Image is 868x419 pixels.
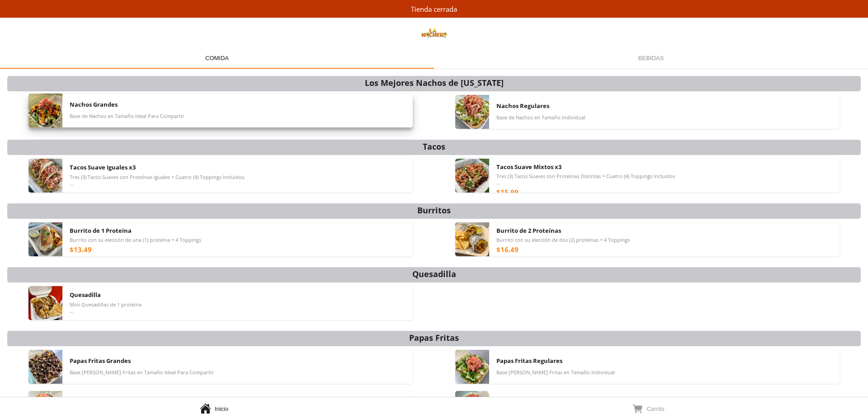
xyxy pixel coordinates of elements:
div: Burritos [417,204,451,216]
span: Base [PERSON_NAME] Fritas en Tamaño Individual [496,369,615,376]
div: Quesadilla [412,268,456,280]
span: Tres (3) Tacos Suaves con Proteínas Iguales + Cuatro (4) Toppings Incluidos. *Toppings Serán Igua... [70,174,245,187]
span: Base [PERSON_NAME] Fritas en Tamaño Ideal Para Compartir [70,369,214,376]
span: Burrito de 1 Proteina [70,226,132,235]
span: Nachos Grandes [70,100,118,108]
div: Tacos [423,141,445,152]
span: Papas Fritas Grandes [70,357,131,365]
span: Tres (3) Tacos Suaves con Proteínas Distintas + Cuatro (4) Toppings Incluidos *Toppings Serán Igu... [496,173,675,186]
span: Papas Fritas Regulares [496,357,562,365]
div: Tienda cerrada [411,5,457,14]
span: Carrito [646,405,664,412]
span: Burrito de 2 Proteínas [496,226,561,235]
span: Base de Nachos en Tamaño Individual [496,114,585,121]
span: Mini Quesadillas de 1 proteína Toppings Salen Aparte [70,301,142,314]
div: $13.49 [70,245,92,254]
span: Burrito con su elección de una (1) proteína + 4 Toppings [70,237,201,243]
span: Tacos Suave Mixtos x3 [496,163,561,171]
div: Papas Fritas [409,332,459,344]
div: $15.99 [496,188,519,197]
span: Nachos Regulares [496,102,549,110]
span: Inicio [215,405,228,412]
span: Quesadilla [70,291,101,299]
span: Tacos Suave Iguales x3 [70,163,136,171]
div: $16.49 [496,245,519,254]
span: Base de Nachos en Tamaño Ideal Para Compartir [70,113,184,119]
div: Los Mejores Nachos de [US_STATE] [365,77,504,89]
button:  [632,403,643,415]
span: Burrito con su elección de dos (2) proteínas + 4 Toppings [496,237,630,243]
a: Carrito [434,397,868,419]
